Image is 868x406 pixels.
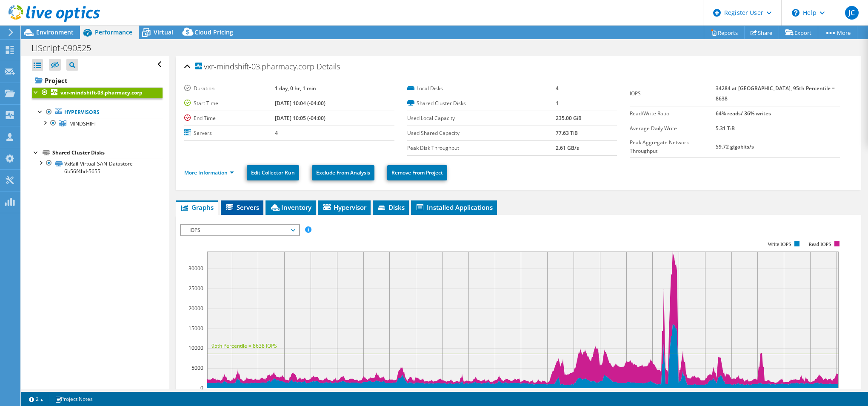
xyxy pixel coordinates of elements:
[211,342,277,349] text: 95th Percentile = 8638 IOPS
[716,85,835,102] b: 34284 at [GEOGRAPHIC_DATA], 95th Percentile = 8638
[630,138,716,155] label: Peak Aggregate Network Throughput
[768,241,791,247] text: Write IOPS
[270,203,311,212] span: Inventory
[32,158,163,177] a: VxRail-Virtual-SAN-Datastore-6b56f4bd-5655
[275,114,325,122] b: [DATE] 10:05 (-04:00)
[188,265,203,272] text: 30000
[200,384,203,392] text: 0
[191,364,203,372] text: 5000
[23,394,49,404] a: 2
[630,124,716,133] label: Average Daily Write
[704,26,745,39] a: Reports
[49,394,99,404] a: Project Notes
[275,100,325,107] b: [DATE] 10:04 (-04:00)
[194,28,233,36] span: Cloud Pricing
[184,99,275,108] label: Start Time
[744,26,779,39] a: Share
[275,129,278,137] b: 4
[69,120,97,127] span: MINDSHIFT
[180,203,214,212] span: Graphs
[28,43,104,53] h1: LIScript-090525
[818,26,857,39] a: More
[225,203,259,212] span: Servers
[52,148,163,158] div: Shared Cluster Disks
[32,74,163,87] a: Project
[377,203,405,212] span: Disks
[556,114,582,122] b: 235.00 GiB
[779,26,818,39] a: Export
[32,87,163,98] a: vxr-mindshift-03.pharmacy.corp
[809,241,832,247] text: Read IOPS
[556,100,559,107] b: 1
[630,109,716,118] label: Read/Write Ratio
[312,165,374,180] a: Exclude From Analysis
[185,225,294,235] span: IOPS
[154,28,173,36] span: Virtual
[630,89,716,98] label: IOPS
[188,344,203,352] text: 10000
[407,114,556,123] label: Used Local Capacity
[275,85,316,92] b: 1 day, 0 hr, 1 min
[188,325,203,332] text: 15000
[716,143,754,150] b: 59.72 gigabits/s
[716,110,771,117] b: 64% reads/ 36% writes
[716,125,735,132] b: 5.31 TiB
[407,99,556,108] label: Shared Cluster Disks
[407,84,556,93] label: Local Disks
[317,61,340,71] span: Details
[322,203,366,212] span: Hypervisor
[792,9,799,17] svg: \n
[184,84,275,93] label: Duration
[247,165,299,180] a: Edit Collector Run
[188,285,203,292] text: 25000
[845,6,859,20] span: JC
[556,85,559,92] b: 4
[60,89,143,96] b: vxr-mindshift-03.pharmacy.corp
[556,129,578,137] b: 77.63 TiB
[407,129,556,137] label: Used Shared Capacity
[188,305,203,312] text: 20000
[415,203,493,212] span: Installed Applications
[95,28,132,36] span: Performance
[407,144,556,152] label: Peak Disk Throughput
[387,165,447,180] a: Remove From Project
[184,169,234,176] a: More Information
[184,129,275,137] label: Servers
[32,118,163,129] a: MINDSHIFT
[32,107,163,118] a: Hypervisors
[556,144,579,152] b: 2.61 GB/s
[36,28,74,36] span: Environment
[195,63,314,71] span: vxr-mindshift-03.pharmacy.corp
[184,114,275,123] label: End Time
